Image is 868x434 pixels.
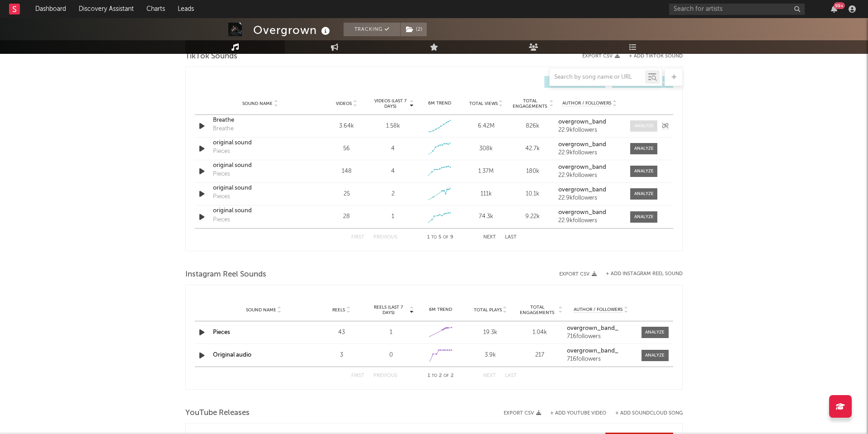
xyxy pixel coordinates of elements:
span: Total Engagements [518,305,557,315]
button: Export CSV [504,410,541,416]
span: Videos [336,101,352,106]
a: original sound [213,184,307,193]
span: Reels [332,307,345,313]
span: YouTube Releases [185,408,250,419]
span: Author / Followers [562,100,611,106]
button: + Add Instagram Reel Sound [606,272,683,277]
div: 4 [391,144,395,153]
span: Instagram Reel Sounds [185,269,266,280]
div: Breathe [213,124,234,134]
div: 1 5 9 [415,232,465,243]
button: Last [505,373,517,378]
button: (2) [401,23,427,36]
div: 19.3k [468,328,513,337]
span: Videos (last 7 days) [372,98,409,109]
div: 3 [319,351,364,360]
span: Total Engagements [512,98,548,109]
button: Last [505,235,517,240]
a: overgrown_band [558,119,621,125]
div: 4 [391,167,395,176]
button: First [351,373,364,378]
div: 6M Trend [418,306,463,313]
div: 1.37M [465,167,507,176]
div: 9.22k [512,212,554,221]
button: First [351,235,364,240]
span: Total Plays [474,307,502,313]
a: original sound [213,138,307,148]
button: Export CSV [582,53,620,59]
div: 22.9k followers [558,127,621,134]
div: 3.9k [468,351,513,360]
a: overgrown_band_ [567,325,635,332]
div: + Add Instagram Reel Sound [597,272,683,277]
div: 6M Trend [419,100,461,107]
div: 1 [368,328,414,337]
strong: overgrown_band_ [567,348,618,354]
div: 2 [392,190,395,199]
span: Reels (last 7 days) [368,305,408,315]
div: 1.04k [518,328,563,337]
a: original sound [213,161,307,170]
div: 6.42M [465,122,507,131]
div: Overgrown [253,23,332,38]
div: 0 [368,351,414,360]
div: 22.9k followers [558,172,621,179]
div: 22.9k followers [558,218,621,224]
div: 22.9k followers [558,150,621,156]
div: Pieces [213,170,230,179]
div: 180k [512,167,554,176]
input: Search for artists [669,4,805,15]
span: to [431,235,437,239]
strong: overgrown_band [558,142,606,148]
span: ( 2 ) [400,23,427,36]
div: 22.9k followers [558,195,621,201]
button: + Add SoundCloud Song [606,411,683,416]
div: 217 [518,351,563,360]
button: + Add SoundCloud Song [615,411,683,416]
input: Search by song name or URL [550,74,645,81]
span: to [432,374,437,378]
a: Breathe [213,116,307,125]
div: 826k [512,122,554,131]
span: Sound Name [242,101,273,106]
div: 25 [325,190,368,199]
div: 148 [325,167,368,176]
div: 28 [325,212,368,221]
div: 43 [319,328,364,337]
span: Sound Name [246,307,276,313]
div: original sound [213,206,307,215]
div: 74.3k [465,212,507,221]
a: overgrown_band [558,164,621,171]
button: Previous [373,235,397,240]
span: of [443,374,449,378]
button: + Add TikTok Sound [629,54,683,59]
span: Total Views [469,101,498,106]
div: Pieces [213,147,230,156]
div: 111k [465,190,507,199]
button: + Add YouTube Video [550,411,606,416]
button: Export CSV [559,272,597,277]
strong: overgrown_band [558,119,606,125]
div: 56 [325,144,368,153]
button: Next [483,373,496,378]
div: 716 followers [567,334,635,340]
a: Original audio [213,352,251,358]
div: 42.7k [512,144,554,153]
a: Pieces [213,329,230,335]
strong: overgrown_band [558,210,606,215]
span: TikTok Sounds [185,51,237,62]
div: 99 + [834,2,845,9]
div: Pieces [213,215,230,224]
span: Author / Followers [574,307,623,313]
div: 1 2 2 [415,371,465,382]
div: 10.1k [512,190,554,199]
div: 1.58k [386,122,400,131]
div: 716 followers [567,356,635,362]
button: 99+ [831,5,837,13]
button: Previous [373,373,397,378]
button: Next [483,235,496,240]
div: + Add YouTube Video [541,411,606,416]
span: of [443,235,448,239]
